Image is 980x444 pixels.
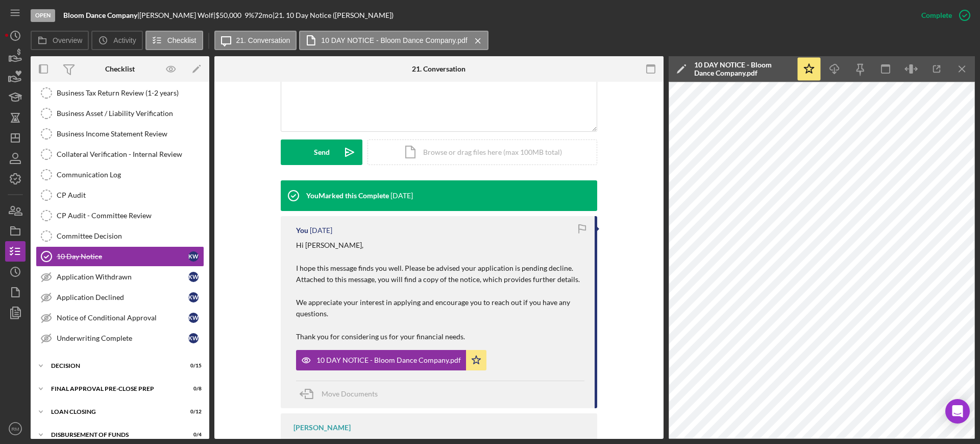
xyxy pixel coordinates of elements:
[412,65,465,73] div: 21. Conversation
[36,246,204,267] a: 10 Day NoticeKW
[167,36,197,44] label: Checklist
[113,36,136,44] label: Activity
[314,139,330,165] div: Send
[57,314,188,322] div: Notice of Conditional Approval
[322,389,378,398] span: Move Documents
[188,313,199,323] div: K W
[183,409,202,415] div: 0 / 12
[296,240,584,251] p: Hi [PERSON_NAME],
[57,191,204,199] div: CP Audit
[31,31,89,50] button: Overview
[36,308,204,328] a: Notice of Conditional ApprovalKW
[236,36,290,44] label: 21. Conversation
[281,139,362,165] button: Send
[36,165,204,185] a: Communication Log
[57,130,204,138] div: Business Income Statement Review
[254,11,273,19] div: 72 mo
[57,212,204,220] div: CP Audit - Committee Review
[51,432,176,438] div: Disbursement of Funds
[316,356,461,364] div: 10 DAY NOTICE - Bloom Dance Company.pdf
[299,31,488,50] button: 10 DAY NOTICE - Bloom Dance Company.pdf
[57,150,204,158] div: Collateral Verification - Internal Review
[306,192,389,200] div: You Marked this Complete
[321,36,467,44] label: 10 DAY NOTICE - Bloom Dance Company.pdf
[188,292,199,302] div: K W
[91,31,142,50] button: Activity
[188,251,199,262] div: K W
[36,328,204,348] a: Underwriting CompleteKW
[57,232,204,240] div: Committee Decision
[214,31,297,50] button: 21. Conversation
[57,293,188,301] div: Application Declined
[51,363,176,369] div: Decision
[36,226,204,246] a: Committee Decision
[36,103,204,124] a: Business Asset / Liability Verification
[36,205,204,226] a: CP Audit - Committee Review
[296,381,388,407] button: Move Documents
[5,418,26,439] button: RM
[296,297,584,320] p: We appreciate your interest in applying and encourage you to reach out if you have any questions.
[57,109,204,118] div: Business Asset / Liability Verification
[293,424,351,432] div: [PERSON_NAME]
[296,350,486,370] button: 10 DAY NOTICE - Bloom Dance Company.pdf
[36,144,204,165] a: Collateral Verification - Internal Review
[694,61,791,77] div: 10 DAY NOTICE - Bloom Dance Company.pdf
[188,333,199,343] div: K W
[139,11,215,19] div: [PERSON_NAME] Wolf |
[215,11,241,19] span: $50,000
[296,263,584,286] p: I hope this message finds you well. Please be advised your application is pending decline. Attach...
[273,11,394,19] div: | 21. 10 Day Notice ([PERSON_NAME])
[51,386,176,392] div: Final Approval Pre-Close Prep
[36,287,204,308] a: Application DeclinedKW
[244,11,254,19] div: 9 %
[57,89,204,97] div: Business Tax Return Review (1-2 years)
[31,9,55,22] div: Open
[921,5,952,26] div: Complete
[36,267,204,287] a: Application WithdrawnKW
[53,36,82,44] label: Overview
[12,426,19,432] text: RM
[911,5,975,26] button: Complete
[57,171,204,179] div: Communication Log
[183,432,202,438] div: 0 / 4
[145,31,203,50] button: Checklist
[105,65,135,73] div: Checklist
[183,386,202,392] div: 0 / 8
[57,252,188,261] div: 10 Day Notice
[63,11,137,19] b: Bloom Dance Company
[310,226,332,235] time: 2025-08-22 13:02
[36,185,204,205] a: CP Audit
[390,192,413,200] time: 2025-08-22 13:02
[296,226,308,235] div: You
[945,399,970,424] div: Open Intercom Messenger
[63,11,139,19] div: |
[36,83,204,103] a: Business Tax Return Review (1-2 years)
[57,273,188,281] div: Application Withdrawn
[51,409,176,415] div: Loan Closing
[36,124,204,144] a: Business Income Statement Review
[57,334,188,342] div: Underwriting Complete
[188,272,199,282] div: K W
[183,363,202,369] div: 0 / 15
[296,331,584,342] p: Thank you for considering us for your financial needs.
